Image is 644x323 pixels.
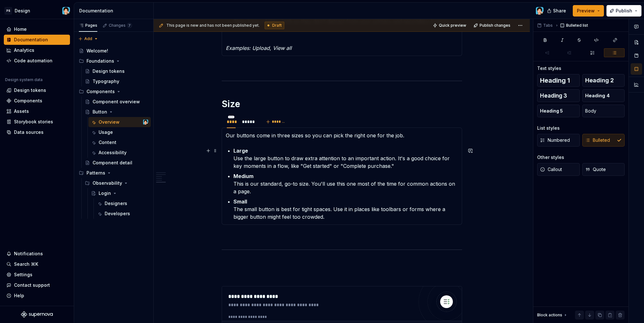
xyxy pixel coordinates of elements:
div: Block actions [537,313,562,318]
span: Heading 2 [585,77,614,84]
a: Components [4,96,70,106]
div: Design [15,8,30,14]
a: Button [82,107,151,117]
img: Leo [143,120,148,125]
strong: Medium [233,173,253,179]
button: Heading 5 [537,105,580,117]
section-item: Text [226,132,458,221]
div: Data sources [14,129,44,135]
span: Add [84,36,92,41]
span: Body [585,108,596,114]
button: Publish [606,5,641,17]
div: Designers [105,200,127,207]
a: Accessibility [88,148,151,158]
a: Design tokens [4,85,70,95]
a: Content [88,137,151,148]
a: Designers [94,198,151,209]
div: Settings [14,271,32,278]
span: Publish changes [480,23,510,28]
span: Quick preview [439,23,466,28]
button: Search ⌘K [4,259,70,269]
div: Block actions [537,311,568,320]
strong: Large [233,148,248,154]
div: Component detail [93,160,132,166]
img: Leo [62,7,70,15]
a: Design tokens [82,66,151,76]
div: Other styles [537,154,564,161]
div: Components [87,88,115,95]
div: Components [14,98,42,104]
a: Home [4,24,70,34]
em: Examples: Upload, View all [226,45,292,51]
button: Quick preview [431,21,469,30]
div: Design tokens [93,68,125,74]
div: PS [4,7,12,15]
div: Storybook stories [14,119,53,125]
div: Code automation [14,58,52,64]
button: Heading 1 [537,74,580,87]
button: Tabs [535,21,556,30]
a: Component detail [82,158,151,168]
a: Data sources [4,127,70,137]
div: Contact support [14,282,50,288]
span: Share [553,8,566,14]
a: Documentation [4,35,70,45]
button: Heading 2 [582,74,625,87]
button: PSDesignLeo [1,4,73,17]
div: Notifications [14,251,43,257]
span: Publish [616,8,632,14]
div: Patterns [76,168,151,178]
div: Patterns [87,170,105,176]
span: This page is new and has not been published yet. [166,23,260,28]
span: Heading 3 [540,93,567,99]
h1: Size [222,98,462,110]
span: Heading 1 [540,77,570,84]
a: Typography [82,76,151,86]
a: Welcome! [76,46,151,56]
button: Help [4,291,70,301]
div: Text styles [537,65,561,72]
a: OverviewLeo [88,117,151,127]
a: Storybook stories [4,117,70,127]
div: Pages [79,23,97,28]
div: Design system data [5,77,43,82]
div: Foundations [76,56,151,66]
div: Assets [14,108,29,114]
div: Design tokens [14,87,46,93]
button: Quote [582,163,625,176]
div: Usage [99,129,113,135]
a: Login [88,188,151,198]
div: Accessibility [99,149,127,156]
div: Login [99,190,111,196]
div: Foundations [87,58,114,64]
div: Component overview [93,99,140,105]
button: Preview [573,5,604,17]
div: Documentation [79,8,151,14]
a: Usage [88,127,151,137]
div: Overview [99,119,120,125]
button: Publish changes [472,21,513,30]
div: Page tree [76,46,151,219]
p: Use the large button to draw extra attention to an important action. It's a good choice for key m... [233,147,458,170]
div: Components [76,86,151,97]
div: Search ⌘K [14,261,38,267]
div: List styles [537,125,560,131]
button: Share [544,5,570,17]
a: Developers [94,209,151,219]
a: Component overview [82,97,151,107]
div: Typography [93,78,119,85]
span: Quote [585,166,606,173]
a: Analytics [4,45,70,55]
strong: Small [233,198,247,205]
button: Heading 4 [582,89,625,102]
div: Button [93,109,107,115]
span: Numbered [540,137,570,143]
div: Observability [82,178,151,188]
svg: Supernova Logo [21,311,53,318]
div: Changes [109,23,132,28]
button: Heading 3 [537,89,580,102]
button: Contact support [4,280,70,290]
span: Heading 4 [585,93,610,99]
a: Assets [4,106,70,116]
